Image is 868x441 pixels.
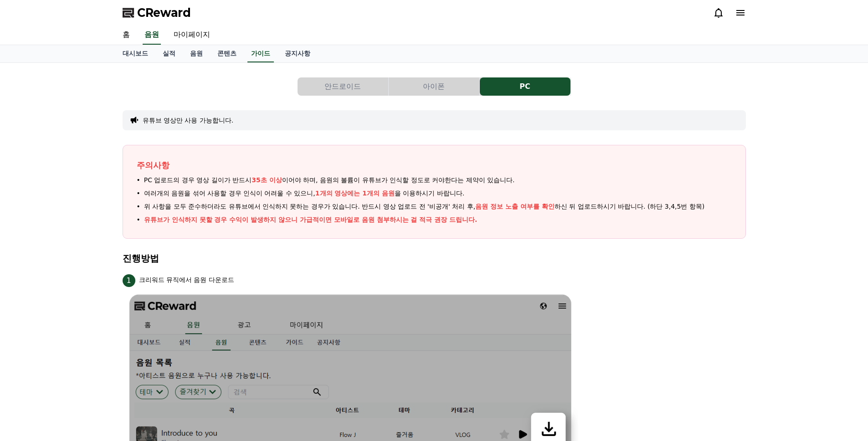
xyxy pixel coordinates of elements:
[247,45,274,62] a: 가이드
[155,45,183,62] a: 실적
[123,5,191,20] a: CReward
[144,175,515,185] span: PC 업로드의 경우 영상 길이가 반드시 이어야 하며, 음원의 볼륨이 유튜브가 인식할 정도로 커야한다는 제약이 있습니다.
[315,190,395,197] span: 1개의 영상에는 1개의 음원
[137,5,191,20] span: CReward
[480,77,570,96] button: PC
[277,45,318,62] a: 공지사항
[144,215,478,225] p: 유튜브가 인식하지 못할 경우 수익이 발생하지 않으니 가급적이면 모바일로 음원 첨부하시는 걸 적극 권장 드립니다.
[123,253,746,263] h4: 진행방법
[144,202,705,211] span: 위 사항을 모두 준수하더라도 유튜브에서 인식하지 못하는 경우가 있습니다. 반드시 영상 업로드 전 '비공개' 처리 후, 하신 뒤 업로드하시기 바랍니다. (하단 3,4,5번 항목)
[210,45,244,62] a: 콘텐츠
[143,26,161,45] a: 음원
[115,26,137,45] a: 홈
[298,77,389,96] a: 안드로이드
[123,274,135,287] span: 1
[480,77,571,96] a: PC
[143,116,234,125] button: 유튜브 영상만 사용 가능합니다.
[252,176,282,184] span: 35초 이상
[137,159,732,172] p: 주의사항
[139,275,234,285] p: 크리워드 뮤직에서 음원 다운로드
[115,45,155,62] a: 대시보드
[475,203,555,210] span: 음원 정보 노출 여부를 확인
[183,45,210,62] a: 음원
[144,189,465,198] span: 여러개의 음원을 섞어 사용할 경우 인식이 어려울 수 있으니, 을 이용하시기 바랍니다.
[298,77,388,96] button: 안드로이드
[389,77,479,96] button: 아이폰
[166,26,217,45] a: 마이페이지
